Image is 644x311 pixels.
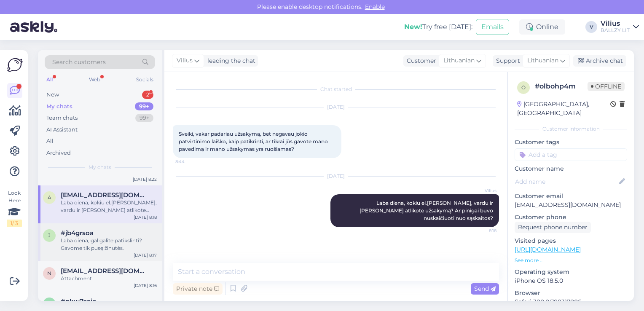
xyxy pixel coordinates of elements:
div: V [585,21,597,33]
div: AI Assistant [46,126,78,134]
div: Customer information [515,125,627,133]
span: My chats [89,164,111,171]
span: #pkw7eaio [61,298,97,305]
div: Request phone number [515,222,591,233]
span: Lithuanian [443,56,475,65]
div: [DATE] 8:18 [134,214,157,220]
div: My chats [46,102,72,111]
a: [URL][DOMAIN_NAME] [515,246,581,253]
span: o [521,84,526,91]
span: anzela14141@gmail.com [61,191,148,199]
p: iPhone OS 18.5.0 [515,276,627,285]
div: Online [519,19,565,35]
div: [DATE] [173,103,499,111]
span: 8:18 [465,228,496,234]
div: Web [87,74,102,85]
span: p [48,300,51,307]
div: 99+ [135,114,153,122]
button: Emails [476,19,509,35]
span: Vilius [465,188,496,194]
span: j [48,232,51,239]
div: [GEOGRAPHIC_DATA], [GEOGRAPHIC_DATA] [517,100,610,118]
div: Vilius [601,20,630,27]
span: Send [474,285,496,292]
div: All [46,137,54,145]
div: Private note [173,283,223,295]
div: # olbohp4m [535,81,588,91]
span: Search customers [52,58,106,67]
span: a [48,194,51,201]
span: 8:44 [175,158,207,165]
div: [DATE] 8:22 [133,176,157,182]
p: Customer email [515,192,627,201]
div: Attachment [61,275,157,282]
div: New [46,91,59,99]
div: Archive chat [573,55,626,67]
div: leading the chat [204,56,255,65]
span: Lithuanian [527,56,558,65]
div: All [45,74,54,85]
span: Enable [362,3,387,11]
div: [DATE] 8:16 [134,282,157,289]
span: nojus.virbalas@gmail.com [61,267,148,275]
span: #jb4grsoa [61,229,94,237]
div: Laba diena, kokiu el.[PERSON_NAME], vardu ir [PERSON_NAME] atlikote užsakymą? Ar pinigai buvo nus... [61,199,157,214]
p: Customer name [515,164,627,173]
p: Operating system [515,268,627,276]
span: Vilius [177,56,193,65]
p: Browser [515,289,627,298]
b: New! [404,23,422,31]
input: Add name [515,177,617,186]
div: [DATE] [173,172,499,180]
p: [EMAIL_ADDRESS][DOMAIN_NAME] [515,201,627,209]
div: 1 / 3 [7,220,22,227]
div: BALLZY LIT [601,27,630,34]
div: 99+ [135,102,153,111]
p: Visited pages [515,236,627,245]
div: Archived [46,149,71,157]
input: Add a tag [515,148,627,161]
span: Sveiki, vakar padariau užsakymą, bet negavau jokio patvirtinimo laiško, kaip patikrinti, ar tikra... [179,131,329,152]
p: Safari 380.0.788317806 [515,298,627,306]
div: Support [493,56,520,65]
div: Customer [403,56,436,65]
div: Team chats [46,114,78,122]
div: 2 [142,91,153,99]
p: Customer phone [515,213,627,222]
div: Try free [DATE]: [404,22,472,32]
p: See more ... [515,257,627,264]
div: Look Here [7,189,22,227]
div: Chat started [173,86,499,93]
div: Socials [134,74,155,85]
div: [DATE] 8:17 [134,252,157,258]
span: Offline [588,82,625,91]
span: Laba diena, kokiu el.[PERSON_NAME], vardu ir [PERSON_NAME] atlikote užsakymą? Ar pinigai buvo nus... [360,200,494,221]
span: n [47,270,51,276]
img: Askly Logo [7,57,23,73]
a: ViliusBALLZY LIT [601,20,639,34]
p: Customer tags [515,138,627,147]
div: Laba diena, gal galite patikslinti? Gavome tik pusę žinutės. [61,237,157,252]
